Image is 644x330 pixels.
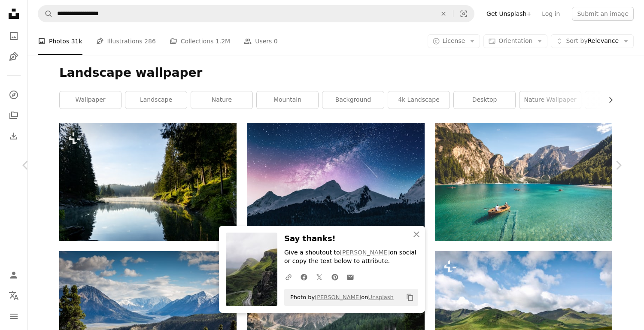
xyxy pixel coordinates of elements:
a: 4k landscape [388,91,450,109]
a: Next [592,124,644,206]
button: Copy to clipboard [403,290,417,305]
a: snow mountain under stars [247,178,424,186]
a: desktop [454,91,515,109]
span: License [443,37,465,44]
a: Get Unsplash+ [481,7,537,21]
a: a body of water surrounded by trees on a sunny day [59,178,237,185]
a: green mountain across body of water [59,306,237,314]
img: three brown wooden boat on blue lake water taken at daytime [435,123,612,241]
a: Log in [537,7,565,21]
p: Give a shoutout to on social or copy the text below to attribute. [284,248,418,266]
button: Search Unsplash [38,6,53,22]
a: Share on Twitter [312,268,327,285]
span: Sort by [566,37,587,44]
a: Illustrations 286 [96,27,156,55]
a: Share on Facebook [296,268,312,285]
a: brown house near body of water [247,306,424,314]
button: Language [5,287,22,304]
button: Clear [434,6,453,22]
a: three brown wooden boat on blue lake water taken at daytime [435,178,612,185]
button: scroll list to the right [603,91,612,109]
button: Orientation [483,34,547,48]
img: snow mountain under stars [247,123,424,241]
a: Users 0 [244,27,278,55]
a: Collections [5,107,22,124]
a: Collections 1.2M [170,27,230,55]
img: a body of water surrounded by trees on a sunny day [59,123,237,241]
a: Explore [5,86,22,103]
a: a grassy field with mountains in the background [435,306,612,314]
button: Submit an image [572,7,634,21]
a: Illustrations [5,48,22,65]
a: wallpaper [60,91,121,109]
span: Orientation [498,37,532,44]
a: landscape [125,91,187,109]
a: Log in / Sign up [5,266,22,284]
span: 0 [274,36,278,46]
a: nature wallpaper [519,91,581,109]
button: Sort byRelevance [551,34,634,48]
form: Find visuals sitewide [38,5,474,22]
span: 1.2M [216,36,230,46]
span: 286 [144,36,156,46]
h1: Landscape wallpaper [59,65,612,81]
a: Photos [5,27,22,45]
a: [PERSON_NAME] [315,294,361,300]
a: background [322,91,384,109]
a: Unsplash [368,294,393,300]
button: License [428,34,480,48]
span: Photo by on [286,291,394,304]
a: Share on Pinterest [327,268,343,285]
a: [PERSON_NAME] [340,249,390,256]
button: Menu [5,308,22,325]
h3: Say thanks! [284,233,418,245]
a: mountain [257,91,318,109]
a: nature [191,91,252,109]
a: Share over email [343,268,358,285]
button: Visual search [453,6,474,22]
span: Relevance [566,37,619,45]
